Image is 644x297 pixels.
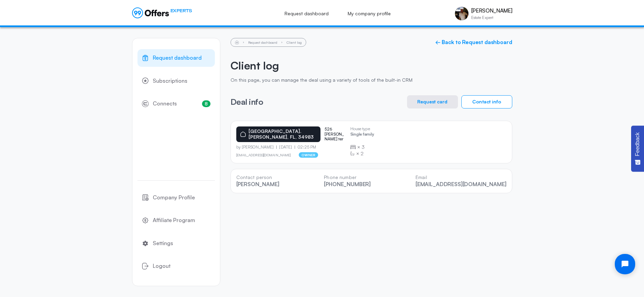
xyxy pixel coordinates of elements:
[435,39,512,45] a: ← Back to Request dashboard
[350,132,374,138] p: Single family
[276,145,295,150] p: [DATE]
[455,7,468,20] img: scott markowitz
[631,125,644,172] button: Feedback - Show survey
[153,54,202,62] span: Request dashboard
[153,239,173,248] span: Settings
[137,189,215,206] a: Company Profile
[287,41,302,44] li: Client log
[471,16,512,20] p: Estate Expert
[153,262,170,271] span: Logout
[137,212,215,229] a: Affiliate Program
[340,6,398,21] a: My company profile
[325,127,345,141] p: 526 [PERSON_NAME] ter
[153,216,195,225] span: Affiliate Program
[634,132,641,156] span: Feedback
[137,235,215,252] a: Settings
[137,95,215,113] a: Connects8
[295,145,316,150] p: 02:25 PM
[231,97,263,106] h3: Deal info
[324,175,371,180] p: Phone number
[137,72,215,90] a: Subscriptions
[153,77,187,85] span: Subscriptions
[350,144,374,151] div: ×
[236,153,291,157] a: [EMAIL_ADDRESS][DOMAIN_NAME]
[407,95,458,108] button: Request card
[471,7,512,14] p: [PERSON_NAME]
[231,77,512,83] p: On this page, you can manage the deal using a variety of tools of the built-in CRM
[361,150,364,157] span: 2
[609,248,641,280] iframe: Tidio Chat
[277,6,336,21] a: Request dashboard
[231,59,512,72] h2: Client log
[350,126,374,131] p: House type
[416,175,507,180] p: Email
[132,7,192,18] a: EXPERTS
[170,7,192,14] span: EXPERTS
[362,144,365,151] span: 3
[299,152,318,158] p: owner
[350,150,374,157] div: ×
[202,100,210,107] span: 8
[153,193,195,202] span: Company Profile
[461,95,512,108] button: Contact info
[137,257,215,275] button: Logout
[249,128,316,140] p: [GEOGRAPHIC_DATA]. [PERSON_NAME], FL, 34983
[236,175,279,180] p: Contact person
[416,181,507,187] a: [EMAIL_ADDRESS][DOMAIN_NAME]
[248,40,277,44] a: Request dashboard
[236,181,279,187] p: [PERSON_NAME]
[153,99,177,108] span: Connects
[236,145,277,150] p: by [PERSON_NAME]
[324,181,371,187] a: [PHONE_NUMBER]
[137,49,215,67] a: Request dashboard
